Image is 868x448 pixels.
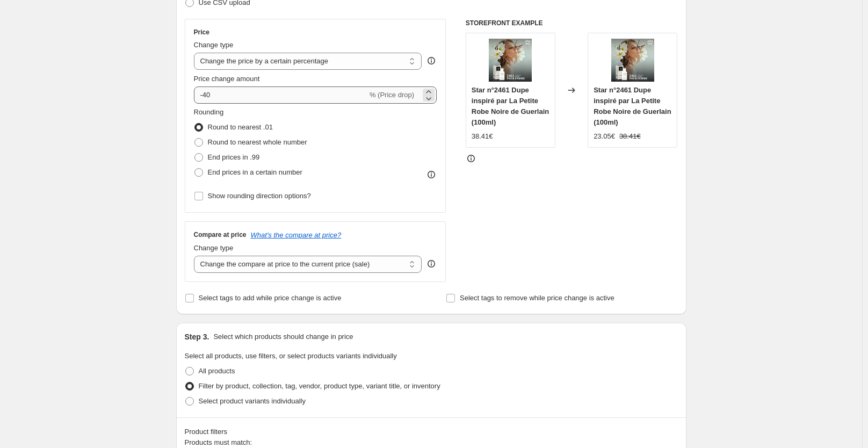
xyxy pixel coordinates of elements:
h3: Price [194,28,209,37]
h3: Compare at price [194,230,247,239]
p: Select which products should change in price [213,331,353,342]
img: parfums-dupes-8235209_80x.jpg [611,39,654,82]
span: Round to nearest whole number [208,138,307,146]
strike: 38.41€ [619,131,641,142]
div: help [426,258,437,269]
span: Change type [194,41,234,49]
div: Product filters [185,427,678,437]
span: Select tags to add while price change is active [199,294,342,302]
img: parfums-dupes-8235209_80x.jpg [489,39,532,82]
span: Products must match: [185,438,252,446]
span: Change type [194,244,234,252]
h2: Step 3. [185,331,209,342]
span: % (Price drop) [370,91,414,99]
input: -15 [194,86,367,104]
span: All products [199,367,235,375]
div: help [426,55,437,66]
span: End prices in a certain number [208,168,302,176]
div: 38.41€ [472,131,493,142]
span: Select product variants individually [199,397,306,405]
span: Star n°2461 Dupe inspiré par La Petite Robe Noire de Guerlain (100ml) [472,86,549,126]
span: Star n°2461 Dupe inspiré par La Petite Robe Noire de Guerlain (100ml) [594,86,671,126]
span: Show rounding direction options? [208,192,311,200]
span: Select all products, use filters, or select products variants individually [185,352,397,360]
span: Rounding [194,108,224,116]
span: Price change amount [194,75,260,83]
span: Round to nearest .01 [208,123,273,131]
span: Select tags to remove while price change is active [460,294,614,302]
div: 23.05€ [594,131,615,142]
span: Filter by product, collection, tag, vendor, product type, variant title, or inventory [199,382,440,390]
h6: STOREFRONT EXAMPLE [466,19,678,27]
span: End prices in .99 [208,153,260,161]
button: What's the compare at price? [251,231,342,239]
